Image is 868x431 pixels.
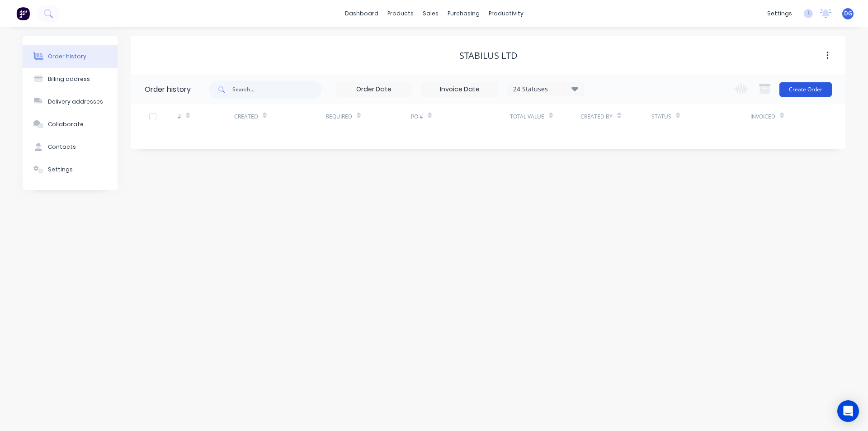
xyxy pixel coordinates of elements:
[234,113,258,121] div: Created
[508,84,584,94] div: 24 Statuses
[336,83,412,96] input: Order Date
[750,113,775,121] div: Invoiced
[23,90,118,113] button: Delivery addresses
[23,158,118,181] button: Settings
[48,98,103,106] div: Delivery addresses
[326,113,352,121] div: Required
[232,81,322,99] input: Search...
[234,104,326,129] div: Created
[48,143,76,151] div: Contacts
[580,113,613,121] div: Created By
[837,400,859,422] div: Open Intercom Messenger
[340,7,383,20] a: dashboard
[411,104,510,129] div: PO #
[48,166,73,174] div: Settings
[326,104,411,129] div: Required
[510,113,544,121] div: Total Value
[23,45,118,68] button: Order history
[651,113,671,121] div: Status
[779,82,832,97] button: Create Order
[23,136,118,158] button: Contacts
[510,104,580,129] div: Total Value
[422,83,498,96] input: Invoice Date
[48,52,86,61] div: Order history
[443,7,484,20] div: purchasing
[383,7,418,20] div: products
[48,75,90,83] div: Billing address
[484,7,528,20] div: productivity
[48,120,84,128] div: Collaborate
[23,113,118,136] button: Collaborate
[763,7,797,20] div: settings
[178,113,181,121] div: #
[23,68,118,90] button: Billing address
[411,113,423,121] div: PO #
[178,104,234,129] div: #
[145,84,191,95] div: Order history
[459,50,518,61] div: Stabilus Ltd
[580,104,651,129] div: Created By
[418,7,443,20] div: sales
[16,7,30,20] img: Factory
[844,9,852,18] span: DG
[750,104,807,129] div: Invoiced
[651,104,750,129] div: Status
